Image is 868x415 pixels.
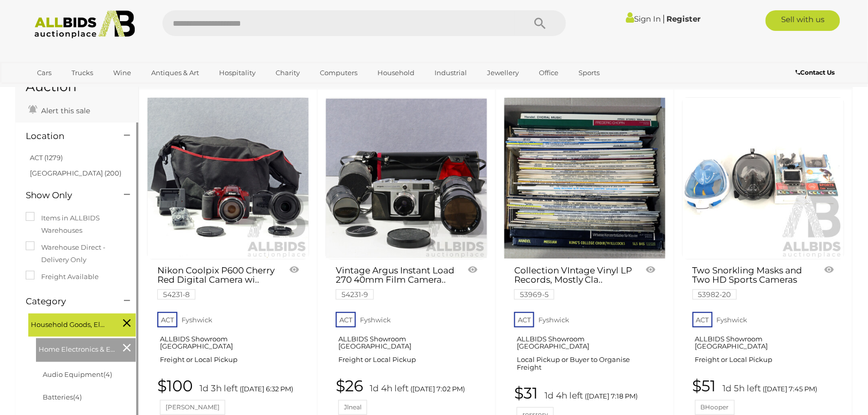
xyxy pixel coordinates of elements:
h4: Category [26,297,109,306]
span: (4) [73,393,82,401]
a: Hospitality [212,64,262,81]
a: Office [532,64,565,81]
a: Two Snorkling Masks and Two HD Sports Cameras [682,97,844,260]
span: Household Goods, Electricals & Hobbies [31,316,108,331]
h4: Location [26,131,109,141]
span: Alert this sale [39,106,90,115]
a: $51 1d 5h left ([DATE] 7:45 PM) BHooper [693,377,837,415]
a: Sports [572,64,606,81]
a: $26 1d 4h left ([DATE] 7:02 PM) Jlneal [336,377,480,415]
a: Nikon Coolpix P600 Cherry Red Digital Camera wi.. 54231-8 [157,266,278,299]
a: Register [666,14,700,24]
a: Wine [106,64,138,81]
span: | [662,13,665,24]
a: Vintage Argus Instant Load 270 40mm Film Camera in Case with Two Lenses [325,97,487,260]
a: Two Snorkling Masks and Two HD Sports Cameras 53982-20 [693,266,813,299]
a: Computers [313,64,364,81]
a: Sign In [626,14,661,24]
a: [GEOGRAPHIC_DATA] [30,81,117,98]
label: Warehouse Direct - Delivery Only [26,241,128,266]
span: Home Electronics & Entertainment [39,341,116,355]
a: ACT Fyshwick ALLBIDS Showroom [GEOGRAPHIC_DATA] Freight or Local Pickup [693,309,837,372]
a: ACT Fyshwick ALLBIDS Showroom [GEOGRAPHIC_DATA] Freight or Local Pickup [157,309,301,372]
a: ACT (1279) [30,153,63,162]
a: Sell with us [766,10,840,31]
a: Nikon Coolpix P600 Cherry Red Digital Camera with DX SWM Micro Lens in Soft Case [147,97,309,260]
a: Alert this sale [26,102,93,117]
a: ACT Fyshwick ALLBIDS Showroom [GEOGRAPHIC_DATA] Local Pickup or Buyer to Organise Freight [514,309,658,379]
span: (4) [103,370,112,378]
a: Audio Equipment(4) [43,370,112,378]
a: Batteries(4) [43,393,82,401]
a: Collection VIntage Vinyl LP Records, Mostly Classical [504,97,666,260]
a: Collection VIntage Vinyl LP Records, Mostly Cla.. 53969-5 [514,266,635,299]
a: ACT Fyshwick ALLBIDS Showroom [GEOGRAPHIC_DATA] Freight or Local Pickup [336,309,480,372]
button: Search [515,10,566,36]
a: $100 1d 3h left ([DATE] 6:32 PM) [PERSON_NAME] [157,377,301,415]
h1: Electronics Auction [26,66,128,94]
a: Vintage Argus Instant Load 270 40mm Film Camera.. 54231-9 [336,266,456,299]
label: Freight Available [26,271,99,283]
b: Contact Us [796,68,835,76]
a: [GEOGRAPHIC_DATA] (200) [30,169,121,177]
a: Trucks [65,64,100,81]
a: Cars [30,64,58,81]
a: Contact Us [796,67,838,78]
label: Items in ALLBIDS Warehouses [26,212,128,236]
a: Jewellery [480,64,526,81]
a: Industrial [428,64,474,81]
h4: Show Only [26,191,109,200]
a: Antiques & Art [144,64,206,81]
a: Charity [269,64,306,81]
img: Allbids.com.au [29,10,140,39]
a: Household [371,64,421,81]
